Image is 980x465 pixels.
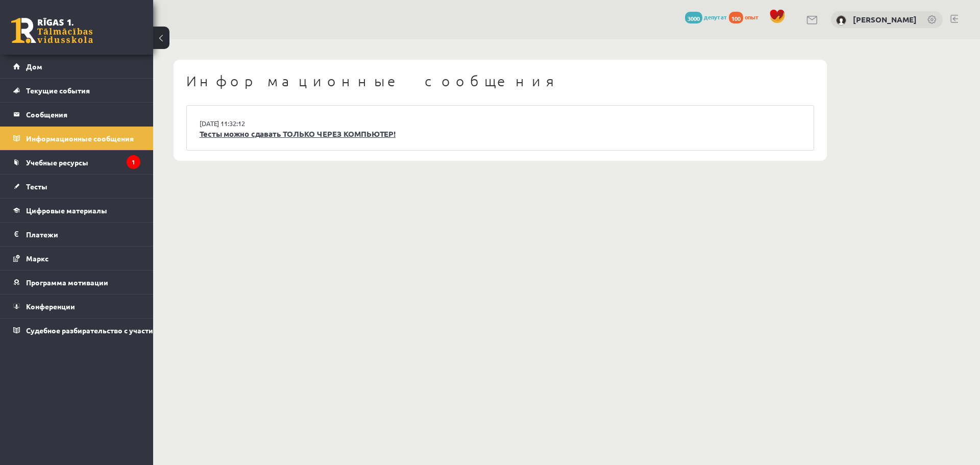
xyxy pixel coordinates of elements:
font: Сообщения [26,110,67,119]
font: Информационные сообщения [186,72,560,89]
font: 1 [132,158,135,166]
font: Учебные ресурсы [26,158,88,167]
a: Маркс [13,247,140,270]
font: Судебное разбирательство с участием [PERSON_NAME] [26,326,223,335]
a: 100 опыт [729,13,764,21]
a: [PERSON_NAME] [853,14,917,25]
font: Тесты [26,182,47,191]
font: депутат [704,13,727,21]
font: 100 [731,14,741,22]
a: Программа мотивации [13,271,140,294]
font: Программа мотивации [26,278,108,287]
a: Сообщения [13,103,140,126]
a: Платежи [13,223,140,246]
font: Конференции [26,302,75,311]
font: Текущие события [26,86,90,95]
a: Тесты можно сдавать ТОЛЬКО ЧЕРЕЗ КОМПЬЮТЕР! [200,128,801,140]
font: Дом [26,62,42,71]
font: Маркс [26,254,48,263]
font: Цифровые материалы [26,206,107,215]
a: 3000 депутат [685,13,727,21]
font: 3000 [688,14,700,22]
a: Дом [13,55,140,78]
img: Дмитрий Колмаков [836,15,846,26]
font: Тесты можно сдавать ТОЛЬКО ЧЕРЕЗ КОМПЬЮТЕР! [200,129,396,139]
a: Текущие события [13,79,140,102]
a: Цифровые материалы [13,199,140,222]
font: [DATE] 11:32:12 [200,119,245,128]
a: Рижская 1-я средняя школа заочного обучения [11,18,93,43]
a: [DATE] 11:32:12 [200,118,276,129]
a: Учебные ресурсы [13,151,140,174]
a: Судебное разбирательство с участием [PERSON_NAME] [13,319,140,342]
font: Информационные сообщения [26,134,134,143]
font: Платежи [26,230,58,239]
a: Тесты [13,175,140,198]
a: Конференции [13,295,140,318]
font: опыт [745,13,759,21]
a: Информационные сообщения1 [13,127,140,150]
